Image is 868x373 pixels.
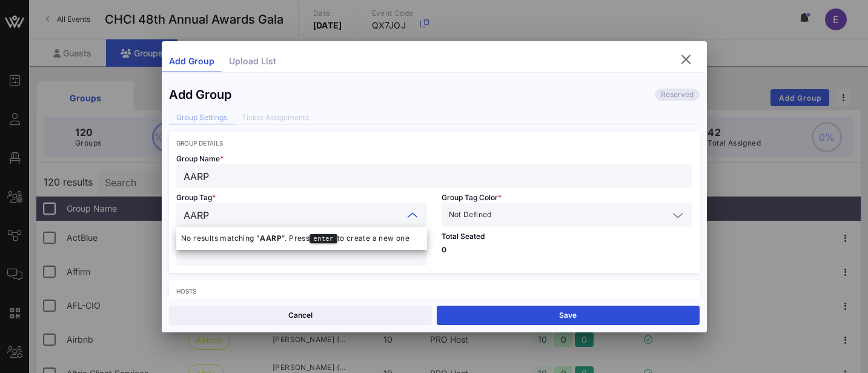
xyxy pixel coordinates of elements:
[442,232,485,241] span: Total Seated
[176,287,692,295] div: Hosts
[260,234,282,243] strong: AARP
[222,51,283,72] div: Upload List
[176,193,216,202] span: Group Tag
[437,306,700,325] button: Save
[442,246,692,254] p: 0
[169,306,432,325] button: Cancel
[176,154,224,163] span: Group Name
[310,234,337,243] kbd: enter
[449,209,492,221] span: Not Defined
[442,193,502,202] span: Group Tag Color
[176,139,692,147] div: Group Details
[655,89,700,101] div: Reserved
[169,87,231,102] div: Add Group
[176,232,427,245] div: No results matching " ". Press to create a new one
[442,203,692,227] div: Not Defined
